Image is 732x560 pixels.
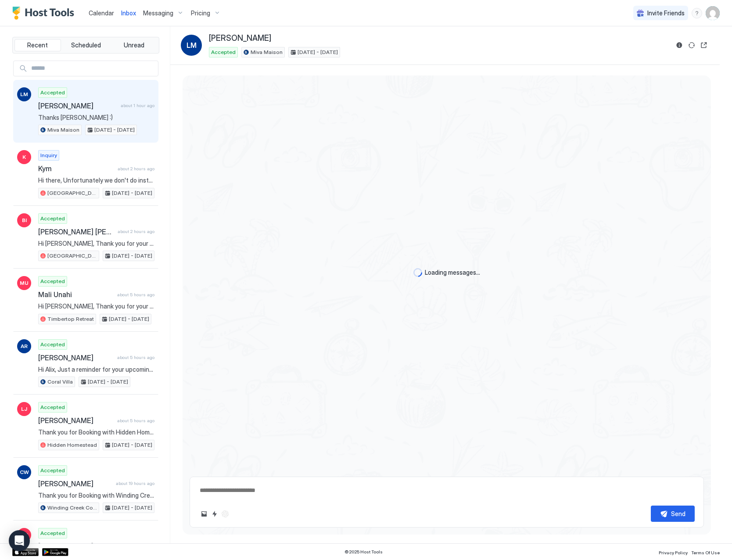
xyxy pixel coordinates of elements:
[12,548,39,556] a: App Store
[211,48,236,56] span: Accepted
[671,509,685,518] div: Send
[251,48,283,56] span: Miva Maison
[40,529,65,537] span: Accepted
[344,549,383,555] span: © 2025 Host Tools
[199,509,209,519] button: Upload image
[89,9,114,17] span: Calendar
[38,227,114,236] span: [PERSON_NAME] [PERSON_NAME]
[692,8,702,18] div: menu
[89,8,114,18] a: Calendar
[651,506,695,522] button: Send
[38,353,114,362] span: [PERSON_NAME]
[686,40,697,50] button: Sync reservation
[143,9,173,17] span: Messaging
[38,176,154,184] span: Hi there, Unfortunately we don't do installment payments but you can check through Airbnb. Kind r...
[40,215,65,223] span: Accepted
[38,164,114,173] span: Kym
[209,33,271,43] span: [PERSON_NAME]
[27,41,48,49] span: Recent
[38,240,154,248] span: Hi [PERSON_NAME], Thank you for your efforts mentioned. The extra cleaning fee that has been requ...
[14,39,61,51] button: Recent
[112,441,152,449] span: [DATE] - [DATE]
[42,548,68,556] a: Google Play Store
[63,39,109,51] button: Scheduled
[47,189,97,197] span: [GEOGRAPHIC_DATA]
[21,342,28,350] span: AR
[38,492,154,499] span: Thank you for Booking with Winding Creek Cottage! Please take a look at the bedroom/bed step up o...
[47,252,97,260] span: [GEOGRAPHIC_DATA]
[22,216,27,224] span: BI
[20,468,29,476] span: CW
[121,9,136,17] span: Inbox
[116,481,154,486] span: about 19 hours ago
[124,41,144,49] span: Unread
[425,269,480,276] span: Loading messages...
[12,37,159,54] div: tab-group
[38,366,154,373] span: Hi Alix, Just a reminder for your upcoming stay at [GEOGRAPHIC_DATA]. I hope you are looking forw...
[71,41,101,49] span: Scheduled
[706,6,720,20] div: User profile
[117,292,154,298] span: about 5 hours ago
[22,153,26,161] span: K
[40,277,65,285] span: Accepted
[691,547,720,556] a: Terms Of Use
[38,290,114,299] span: Mali Unahi
[187,40,197,50] span: LM
[47,441,97,449] span: Hidden Homestead
[112,189,152,197] span: [DATE] - [DATE]
[121,8,136,18] a: Inbox
[298,48,338,56] span: [DATE] - [DATE]
[191,9,210,17] span: Pricing
[47,378,73,386] span: Coral Villa
[40,151,57,159] span: Inquiry
[40,467,65,474] span: Accepted
[659,550,688,555] span: Privacy Policy
[38,416,114,425] span: [PERSON_NAME]
[118,166,154,172] span: about 2 hours ago
[38,428,154,436] span: Thank you for Booking with Hidden Homestead! Please take a look at the bedroom/bed step up option...
[28,61,158,76] input: Input Field
[647,9,685,17] span: Invite Friends
[40,89,65,97] span: Accepted
[699,40,709,50] button: Open reservation
[38,302,154,310] span: Hi [PERSON_NAME], Thank you for your payment of $60 for the extra cleaning fee. Hope you have a g...
[47,126,79,134] span: Miva Maison
[47,504,97,512] span: Winding Creek Cottage
[111,39,157,51] button: Unread
[117,418,154,424] span: about 5 hours ago
[47,315,94,323] span: Timbertop Retreat
[88,378,128,386] span: [DATE] - [DATE]
[117,355,154,360] span: about 5 hours ago
[121,103,154,108] span: about 1 hour ago
[21,405,27,413] span: LJ
[674,40,685,50] button: Reservation information
[209,509,220,519] button: Quick reply
[38,114,154,122] span: Thanks [PERSON_NAME] :)
[38,542,112,551] span: [PERSON_NAME]
[659,547,688,556] a: Privacy Policy
[691,550,720,555] span: Terms Of Use
[20,90,28,98] span: LM
[12,7,78,20] a: Host Tools Logo
[20,279,29,287] span: MU
[109,315,149,323] span: [DATE] - [DATE]
[40,403,65,411] span: Accepted
[413,268,422,277] div: loading
[112,252,152,260] span: [DATE] - [DATE]
[118,229,154,234] span: about 2 hours ago
[112,504,152,512] span: [DATE] - [DATE]
[94,126,135,134] span: [DATE] - [DATE]
[38,479,112,488] span: [PERSON_NAME]
[40,341,65,348] span: Accepted
[9,530,30,551] div: Open Intercom Messenger
[38,101,117,110] span: [PERSON_NAME]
